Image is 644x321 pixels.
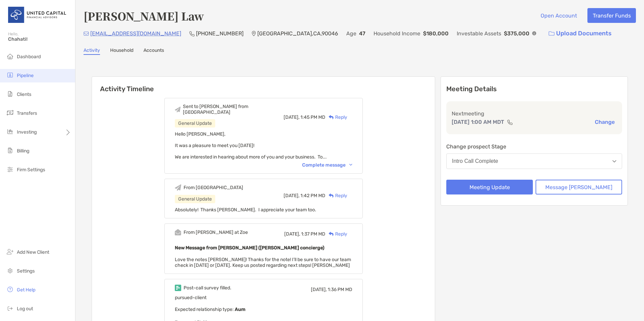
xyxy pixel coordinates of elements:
[329,193,334,198] img: Reply icon
[544,26,616,41] a: Upload Documents
[17,306,33,312] span: Log out
[6,90,14,98] img: clients icon
[189,31,195,36] img: Phone Icon
[6,304,14,312] img: logout icon
[17,249,49,255] span: Add New Client
[17,92,31,97] span: Clients
[17,110,37,116] span: Transfers
[284,231,300,237] span: [DATE],
[6,109,14,117] img: transfers icon
[549,31,554,36] img: button icon
[234,307,246,312] b: Aum
[446,180,533,194] button: Meeting Update
[359,29,365,38] p: 47
[92,77,435,93] h6: Activity Timeline
[423,29,449,38] p: $180,000
[311,287,327,292] span: [DATE],
[457,29,501,38] p: Investable Assets
[325,230,347,238] div: Reply
[17,73,34,78] span: Pipeline
[196,29,244,38] p: [PHONE_NUMBER]
[452,109,617,118] p: Next meeting
[536,180,622,194] button: Message [PERSON_NAME]
[175,305,352,314] p: Expected relationship type :
[84,32,89,36] img: Email Icon
[6,266,14,275] img: settings icon
[6,285,14,293] img: get-help icon
[17,54,41,60] span: Dashboard
[532,31,536,35] img: Info Icon
[329,232,334,236] img: Reply icon
[329,115,334,119] img: Reply icon
[593,118,617,126] button: Change
[301,231,325,237] span: 1:37 PM MD
[507,119,513,125] img: communication type
[84,47,100,55] a: Activity
[6,146,14,154] img: billing icon
[346,29,356,38] p: Age
[183,104,284,115] div: Sent to [PERSON_NAME] from [GEOGRAPHIC_DATA]
[284,193,299,199] span: [DATE],
[175,184,181,191] img: Event icon
[504,29,529,38] p: $375,000
[175,119,215,128] div: General Update
[8,3,67,27] img: United Capital Logo
[535,8,582,23] button: Open Account
[90,29,181,38] p: [EMAIL_ADDRESS][DOMAIN_NAME]
[184,285,231,291] div: Post-call survey filled.
[452,158,498,164] div: Intro Call Complete
[8,36,71,42] span: Chahati!
[446,85,622,93] p: Meeting Details
[17,287,35,293] span: Get Help
[328,287,352,292] span: 1:36 PM MD
[175,285,181,291] img: Event icon
[374,29,420,38] p: Household Income
[302,162,352,168] div: Complete message
[84,8,204,24] h4: [PERSON_NAME] Law
[175,257,351,268] span: Love the notes [PERSON_NAME]! Thanks for the note! I’ll be sure to have our team check in [DATE] ...
[257,29,338,38] p: [GEOGRAPHIC_DATA] , CA , 90046
[17,167,45,173] span: Firm Settings
[6,165,14,173] img: firm-settings icon
[300,193,325,199] span: 1:42 PM MD
[446,153,622,169] button: Intro Call Complete
[452,118,504,126] p: [DATE] 1:00 AM MDT
[175,195,215,203] div: General Update
[587,8,636,23] button: Transfer Funds
[6,248,14,256] img: add_new_client icon
[175,131,327,160] span: Hello [PERSON_NAME], It was a pleasure to meet you [DATE]! We are interested in hearing about mor...
[184,229,248,235] div: From [PERSON_NAME] at Zoe
[284,114,299,120] span: [DATE],
[175,229,181,236] img: Event icon
[325,114,347,121] div: Reply
[446,142,622,151] p: Change prospect Stage
[6,71,14,79] img: pipeline icon
[110,47,133,55] a: Household
[184,185,243,190] div: From [GEOGRAPHIC_DATA]
[17,148,29,154] span: Billing
[17,129,37,135] span: Investing
[17,268,35,274] span: Settings
[175,207,316,213] span: Absolutely! Thanks [PERSON_NAME]. I appreciate your team too.
[252,31,256,36] img: Location Icon
[6,52,14,60] img: dashboard icon
[175,107,181,112] img: Event icon
[175,295,206,300] span: pursued-client
[325,192,347,199] div: Reply
[349,164,352,166] img: Chevron icon
[6,128,14,136] img: investing icon
[612,160,616,163] img: Open dropdown arrow
[143,47,164,55] a: Accounts
[300,114,325,120] span: 1:45 PM MD
[175,245,324,251] b: New Message from [PERSON_NAME] ([PERSON_NAME] concierge)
